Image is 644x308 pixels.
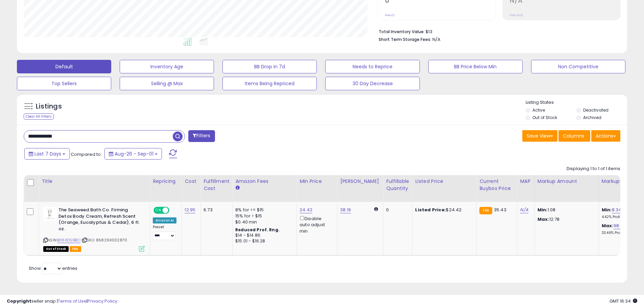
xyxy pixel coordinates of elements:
[479,178,514,192] div: Current Buybox Price
[494,207,506,213] span: 35.43
[520,207,528,213] a: N/A
[526,99,627,106] p: Listing States:
[120,77,214,90] button: Selling @ Max
[7,298,117,305] div: seller snap | |
[538,216,549,222] strong: Max:
[340,207,351,213] a: 38.19
[325,77,420,90] button: 30 Day Decrease
[188,130,215,142] button: Filters
[222,60,317,73] button: BB Drop in 7d
[235,233,291,238] div: $14 - $14.86
[204,207,227,213] div: 6.73
[7,298,31,304] strong: Copyright
[235,207,291,213] div: 8% for <= $15
[154,208,163,213] span: ON
[115,150,153,157] span: Aug-26 - Sep-01
[58,298,87,304] a: Terms of Use
[57,237,80,243] a: B06XDS3BC1
[24,113,54,120] div: Clear All Filters
[58,207,141,234] b: The Seaweed Bath Co. Firming Detox Body Cream, Refresh Scent (Orange, Eucalyptus & Cedar), 6 fl. oz.
[558,130,590,142] button: Columns
[531,60,625,73] button: Non Competitive
[104,148,162,160] button: Aug-26 - Sep-01
[34,150,61,157] span: Last 7 Days
[235,219,291,225] div: $0.40 min
[538,207,594,213] p: 1.08
[563,133,584,139] span: Columns
[591,130,620,142] button: Actions
[415,207,471,213] div: $24.42
[612,207,622,213] a: 8.34
[29,265,77,271] span: Show: entries
[235,213,291,219] div: 15% for > $15
[70,246,81,252] span: FBA
[428,60,523,73] button: BB Price Below Min
[235,227,280,233] b: Reduced Prof. Rng.
[432,36,440,43] span: N/A
[88,298,117,304] a: Privacy Policy
[185,207,195,213] a: 12.95
[153,178,179,185] div: Repricing
[235,178,294,185] div: Amazon Fees
[235,185,239,191] small: Amazon Fees.
[120,60,214,73] button: Inventory Age
[300,215,332,234] div: Disable auto adjust min
[379,27,615,35] li: $13
[204,178,230,192] div: Fulfillment Cost
[522,130,557,142] button: Save View
[43,207,57,220] img: 312YKbvA0VL._SL40_.jpg
[538,207,548,213] strong: Min:
[36,102,62,111] h5: Listings
[222,77,317,90] button: Items Being Repriced
[583,107,609,113] label: Deactivated
[610,298,637,304] span: 2025-09-9 16:34 GMT
[81,237,127,243] span: | SKU: 858293002870
[153,217,176,223] div: Amazon AI
[185,178,198,185] div: Cost
[168,208,179,213] span: OFF
[538,216,594,222] p: 12.78
[532,107,545,113] label: Active
[24,148,70,160] button: Last 7 Days
[386,178,409,192] div: Fulfillable Quantity
[325,60,420,73] button: Needs to Reprice
[386,207,407,213] div: 0
[385,13,395,17] small: Prev: 0
[567,166,620,172] div: Displaying 1 to 1 of 1 items
[43,207,145,251] div: ASIN:
[520,178,531,185] div: MAP
[300,178,334,185] div: Min Price
[614,222,626,229] a: 98.69
[415,178,474,185] div: Listed Price
[379,37,431,42] b: Short Term Storage Fees:
[379,29,425,34] b: Total Inventory Value:
[300,207,312,213] a: 24.42
[17,77,111,90] button: Top Sellers
[71,151,102,158] span: Compared to:
[153,225,176,240] div: Preset:
[479,207,492,214] small: FBA
[583,115,601,120] label: Archived
[43,246,69,252] span: All listings that are currently out of stock and unavailable for purchase on Amazon
[602,222,614,229] b: Max:
[17,60,111,73] button: Default
[602,207,612,213] b: Min:
[42,178,147,185] div: Title
[340,178,380,185] div: [PERSON_NAME]
[415,207,446,213] b: Listed Price:
[538,178,596,185] div: Markup Amount
[235,238,291,244] div: $15.01 - $16.28
[532,115,557,120] label: Out of Stock
[510,13,523,17] small: Prev: N/A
